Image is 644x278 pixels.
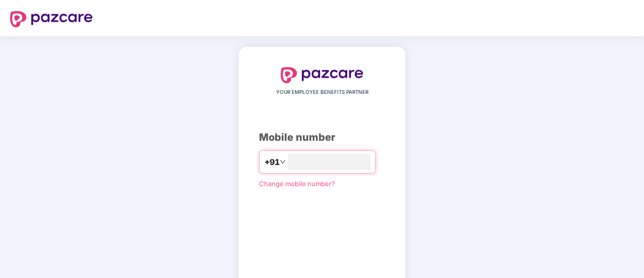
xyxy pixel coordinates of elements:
[281,67,363,83] img: logo
[10,11,93,27] img: logo
[259,180,335,188] a: Change mobile number?
[280,159,286,165] span: down
[276,88,368,96] span: YOUR EMPLOYEE BENEFITS PARTNER
[259,130,385,145] div: Mobile number
[265,156,280,169] span: +91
